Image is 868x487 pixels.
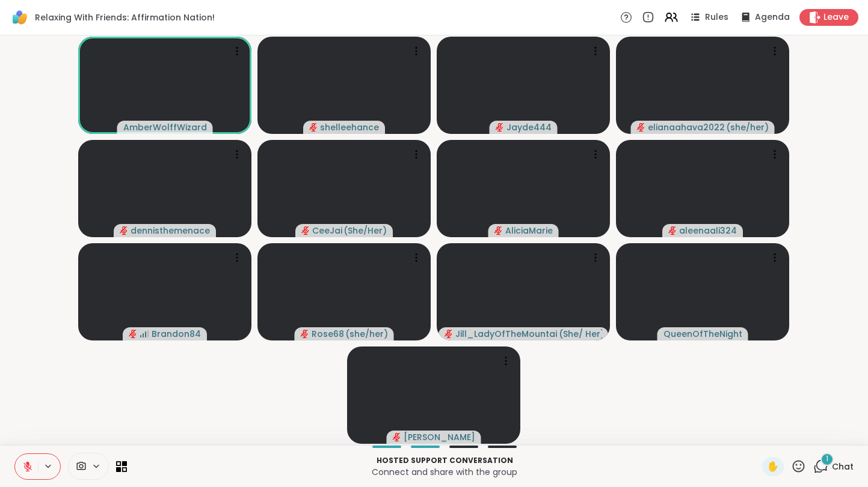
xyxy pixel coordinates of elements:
span: audio-muted [494,226,503,235]
span: AmberWolffWizard [123,121,207,133]
span: QueenOfTheNight [663,328,742,340]
span: Leave [823,11,849,23]
span: audio-muted [301,330,309,338]
span: audio-muted [309,123,318,132]
span: audio-muted [445,330,453,338]
span: ✋ [767,459,779,474]
span: audio-muted [129,330,137,338]
span: dennisthemenace [131,225,210,237]
span: ( She/ Her ) [559,328,602,340]
p: Hosted support conversation [134,455,755,466]
span: Agenda [755,11,790,23]
span: shelleehance [320,121,379,133]
span: Rose68 [312,328,344,340]
span: elianaahava2022 [648,121,725,133]
span: audio-muted [301,226,310,235]
span: ( She/Her ) [343,225,387,237]
span: ( she/her ) [345,328,388,340]
span: Rules [705,11,728,23]
span: Brandon84 [152,328,201,340]
img: ShareWell Logomark [10,7,30,28]
span: audio-muted [496,123,504,132]
span: AliciaMarie [505,225,553,237]
span: Relaxing With Friends: Affirmation Nation! [35,11,215,23]
span: ( she/her ) [726,121,769,133]
span: Jill_LadyOfTheMountain [455,328,558,340]
span: audio-muted [637,123,645,132]
span: Jayde444 [506,121,552,133]
span: audio-muted [120,226,128,235]
span: aleenaali324 [679,225,737,237]
span: 1 [826,454,828,464]
span: audio-muted [393,433,401,441]
span: CeeJai [312,225,342,237]
p: Connect and share with the group [134,466,755,478]
span: Chat [832,461,854,473]
span: audio-muted [668,226,677,235]
span: [PERSON_NAME] [404,431,475,443]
